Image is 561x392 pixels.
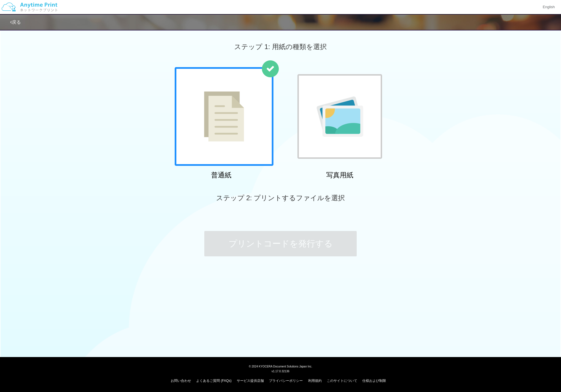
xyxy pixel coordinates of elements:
a: 仕様および制限 [362,379,386,383]
a: このサイトについて [327,379,357,383]
a: 利用規約 [308,379,322,383]
a: プライバシーポリシー [269,379,303,383]
span: v1.17.0.32136 [271,369,289,373]
img: plain-paper.png [204,91,244,142]
h2: 普通紙 [172,171,271,179]
span: © 2024 KYOCERA Document Solutions Japan Inc. [249,364,312,368]
a: よくあるご質問 (FAQs) [196,379,231,383]
span: ステップ 1: 用紙の種類を選択 [234,43,326,50]
h2: 写真用紙 [290,171,389,179]
a: サービス提供店舗 [237,379,264,383]
a: 戻る [10,20,21,25]
a: お問い合わせ [171,379,191,383]
button: プリントコードを発行する [204,231,357,256]
span: ステップ 2: プリントするファイルを選択 [216,194,345,202]
img: photo-paper.png [317,96,363,137]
